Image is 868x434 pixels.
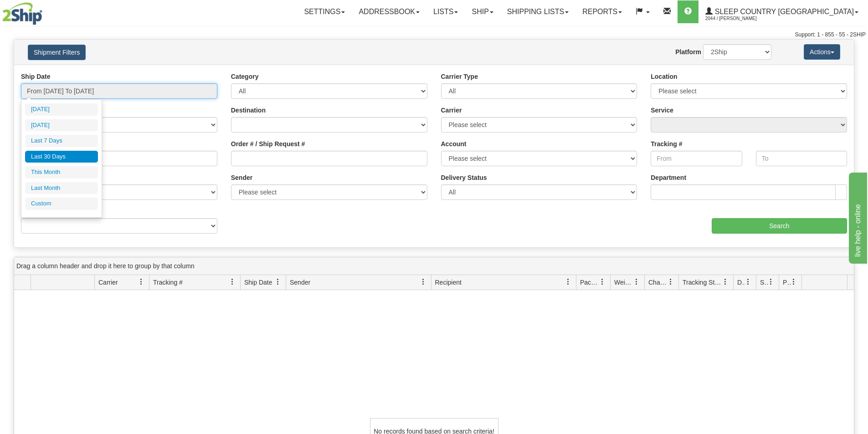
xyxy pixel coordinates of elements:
a: Carrier filter column settings [134,274,149,290]
img: logo2044.jpg [2,2,42,25]
label: Account [441,139,467,148]
input: To [756,151,847,166]
label: Delivery Status [441,173,487,182]
li: Last 7 Days [25,135,98,147]
label: Tracking # [651,139,682,148]
label: Platform [675,47,701,56]
div: grid grouping header [14,257,854,275]
a: Packages filter column settings [595,274,610,290]
li: Last Month [25,182,98,194]
span: Ship Date [244,278,272,287]
li: Custom [25,198,98,210]
a: Weight filter column settings [629,274,644,290]
div: Support: 1 - 855 - 55 - 2SHIP [2,31,866,39]
a: Lists [426,0,465,23]
a: Tracking Status filter column settings [718,274,733,290]
a: Sender filter column settings [416,274,431,290]
span: Recipient [435,278,462,287]
label: Location [651,72,677,81]
iframe: chat widget [847,170,867,263]
label: Ship Date [21,72,51,81]
label: Sender [231,173,252,182]
label: Carrier [441,106,462,115]
span: Delivery Status [737,278,745,287]
span: Charge [648,278,668,287]
a: Settings [297,0,352,23]
button: Actions [804,44,840,60]
label: Carrier Type [441,72,478,81]
a: Addressbook [352,0,426,23]
input: From [651,151,742,166]
li: Last 30 Days [25,151,98,163]
a: Delivery Status filter column settings [740,274,756,290]
span: Packages [580,278,599,287]
a: Reports [575,0,629,23]
li: [DATE] [25,103,98,116]
a: Shipping lists [500,0,575,23]
a: Recipient filter column settings [560,274,576,290]
a: Ship Date filter column settings [270,274,286,290]
label: Department [651,173,686,182]
span: Shipment Issues [760,278,768,287]
a: Charge filter column settings [663,274,678,290]
input: Search [712,218,847,234]
a: Sleep Country [GEOGRAPHIC_DATA] 2044 / [PERSON_NAME] [699,0,865,23]
a: Tracking # filter column settings [225,274,240,290]
span: Tracking Status [683,278,722,287]
li: [DATE] [25,119,98,132]
a: Shipment Issues filter column settings [763,274,779,290]
span: Sender [290,278,310,287]
div: live help - online [7,5,84,16]
button: Shipment Filters [28,45,86,60]
label: Destination [231,106,266,115]
span: Carrier [98,278,118,287]
li: This Month [25,166,98,179]
a: Pickup Status filter column settings [786,274,801,290]
span: Weight [614,278,633,287]
span: Pickup Status [783,278,791,287]
span: Tracking # [153,278,183,287]
a: Ship [465,0,500,23]
label: Service [651,106,673,115]
span: Sleep Country [GEOGRAPHIC_DATA] [713,8,854,15]
label: Order # / Ship Request # [231,139,305,148]
label: Category [231,72,259,81]
span: 2044 / [PERSON_NAME] [705,14,774,23]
